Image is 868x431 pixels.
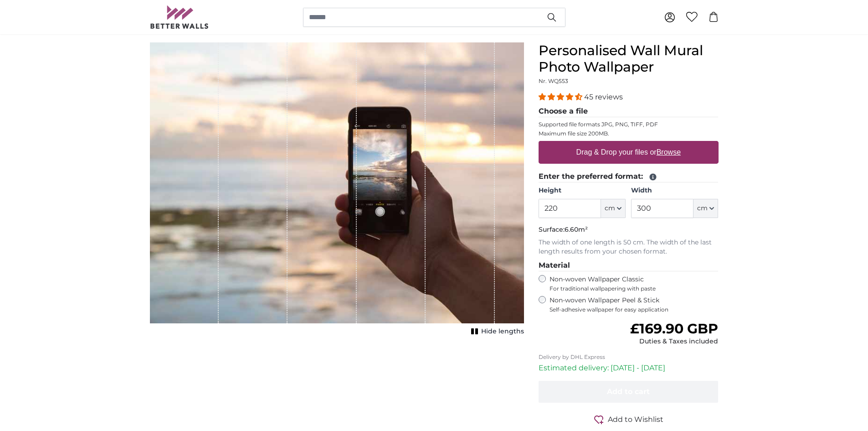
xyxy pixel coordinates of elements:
[550,275,719,292] label: Non-woven Wallpaper Classic
[539,353,719,361] p: Delivery by DHL Express
[468,325,524,338] button: Hide lengths
[550,296,719,313] label: Non-woven Wallpaper Peel & Stick
[539,78,568,84] span: Nr. WQ553
[630,320,718,337] span: £169.90 GBP
[539,42,719,75] h1: Personalised Wall Mural Photo Wallpaper
[607,387,650,396] span: Add to cart
[539,381,719,403] button: Add to cart
[565,225,588,234] span: 6.60m²
[693,199,718,218] button: cm
[539,238,719,256] p: The width of one length is 50 cm. The width of the last length results from your chosen format.
[539,186,626,195] label: Height
[697,204,708,213] span: cm
[657,148,681,156] u: Browse
[150,42,524,338] div: 1 of 1
[539,260,719,271] legend: Material
[539,225,719,234] p: Surface:
[539,106,719,117] legend: Choose a file
[539,414,719,425] button: Add to Wishlist
[539,93,584,101] span: 4.36 stars
[601,199,626,218] button: cm
[572,143,684,161] label: Drag & Drop your files or
[550,285,719,292] span: For traditional wallpapering with paste
[631,186,718,195] label: Width
[608,414,663,425] span: Add to Wishlist
[539,171,719,182] legend: Enter the preferred format:
[605,204,615,213] span: cm
[539,130,719,137] p: Maximum file size 200MB.
[550,306,719,313] span: Self-adhesive wallpaper for easy application
[150,5,209,29] img: Betterwalls
[630,337,718,346] div: Duties & Taxes included
[539,121,719,128] p: Supported file formats JPG, PNG, TIFF, PDF
[584,93,623,101] span: 45 reviews
[481,327,524,336] span: Hide lengths
[539,363,719,374] p: Estimated delivery: [DATE] - [DATE]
